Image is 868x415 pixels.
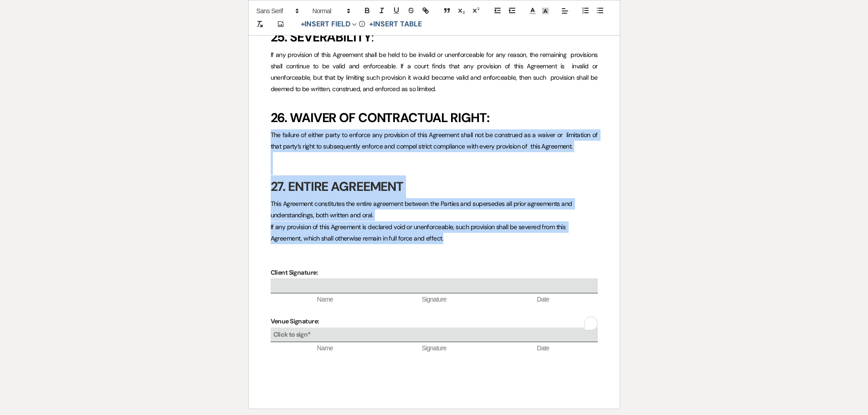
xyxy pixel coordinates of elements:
[559,5,571,16] span: Alignment
[371,29,374,46] span: :
[369,21,373,28] span: +
[271,109,489,126] strong: 26. WAIVER OF CONTRACTUAL RIGHT:
[273,330,311,338] b: Click to sign*
[488,295,597,304] span: Date
[539,5,552,16] span: Text Background Color
[271,178,404,195] strong: 27. ENTIRE AGREEMENT
[271,29,371,46] strong: 25. SEVERABILITY
[526,5,539,16] span: Text Color
[366,19,425,30] button: +Insert Table
[271,223,567,242] span: If any provision of this Agreement is declared void or unenforceable, such provision shall be sev...
[271,317,319,325] strong: Venue Signature:
[488,344,597,353] span: Date
[271,131,599,150] span: The failure of either party to enforce any provision of this Agreement shall not be construed as ...
[271,295,380,304] span: Name
[308,5,353,16] span: Header Formats
[271,268,318,277] strong: Client Signature:
[298,19,360,30] button: Insert Field
[271,200,574,219] span: This Agreement constitutes the entire agreement between the Parties and supersedes all prior agre...
[380,344,488,353] span: Signature
[271,51,599,93] span: If any provision of this Agreement shall be held to be invalid or unenforceable for any reason, t...
[380,295,488,304] span: Signature
[271,344,380,353] span: Name
[301,21,305,28] span: +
